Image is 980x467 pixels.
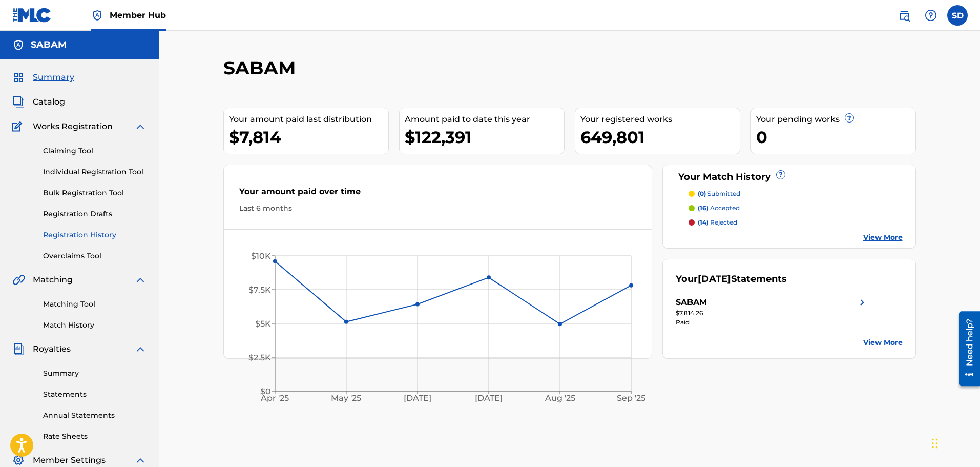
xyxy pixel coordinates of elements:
div: $122,391 [405,126,564,149]
a: Individual Registration Tool [43,167,147,177]
img: Works Registration [12,120,26,133]
span: (16) [698,204,708,212]
img: Matching [12,274,25,286]
span: (0) [698,190,706,197]
tspan: $7.5K [248,285,271,295]
tspan: May '25 [331,394,361,403]
tspan: [DATE] [475,394,503,403]
div: $7,814.26 [676,309,868,318]
span: Summary [33,71,74,84]
p: rejected [698,218,737,227]
a: (0) submitted [689,189,903,198]
div: Your registered works [580,113,740,126]
div: $7,814 [229,126,388,149]
div: Drag [932,428,938,459]
span: Catalog [33,96,65,108]
div: Your Match History [676,170,903,184]
a: Statements [43,389,147,400]
a: Match History [43,320,147,331]
a: Registration History [43,230,147,240]
img: Summary [12,71,25,84]
iframe: Resource Center [951,307,980,390]
img: search [898,9,910,22]
span: Member Settings [33,454,106,466]
a: Public Search [894,5,914,26]
div: Amount paid to date this year [405,113,564,126]
p: submitted [698,189,740,198]
a: Overclaims Tool [43,251,147,261]
img: MLC Logo [12,8,52,23]
span: Member Hub [110,9,166,21]
a: Bulk Registration Tool [43,188,147,198]
img: right chevron icon [856,296,868,309]
img: expand [134,120,147,133]
tspan: Sep '25 [617,394,645,403]
a: Annual Statements [43,410,147,421]
a: Matching Tool [43,299,147,310]
div: Help [921,5,941,26]
a: View More [863,337,903,348]
img: Accounts [12,39,25,51]
div: SABAM [676,296,707,309]
div: Paid [676,318,868,327]
img: Royalties [12,343,25,355]
div: Your amount paid last distribution [229,113,388,126]
a: Claiming Tool [43,146,147,156]
span: ? [777,171,785,179]
a: View More [863,232,903,243]
div: User Menu [947,5,968,26]
span: [DATE] [698,273,731,285]
a: Registration Drafts [43,209,147,219]
img: expand [134,454,147,466]
tspan: [DATE] [404,394,431,403]
div: 0 [756,126,915,149]
a: Rate Sheets [43,431,147,442]
img: Top Rightsholder [91,9,103,22]
a: SABAMright chevron icon$7,814.26Paid [676,296,868,327]
tspan: Aug '25 [545,394,575,403]
a: (16) accepted [689,204,903,213]
img: Member Settings [12,454,25,466]
tspan: $5K [255,319,271,329]
p: accepted [698,204,740,213]
span: (14) [698,218,708,226]
tspan: $2.5K [248,353,271,362]
div: Your Statements [676,272,787,286]
div: Last 6 months [239,203,637,214]
span: Royalties [33,343,71,355]
div: Your amount paid over time [239,186,637,203]
img: expand [134,343,147,355]
img: help [925,9,937,22]
span: Works Registration [33,120,113,133]
img: expand [134,274,147,286]
h2: SABAM [223,56,301,79]
tspan: $0 [260,387,271,396]
tspan: $10K [251,251,271,261]
iframe: Chat Widget [929,418,980,467]
a: CatalogCatalog [12,96,65,108]
a: (14) rejected [689,218,903,227]
a: Summary [43,368,147,379]
a: SummarySummary [12,71,74,84]
tspan: Apr '25 [260,394,289,403]
span: Matching [33,274,73,286]
div: Your pending works [756,113,915,126]
img: Catalog [12,96,25,108]
div: 649,801 [580,126,740,149]
h5: SABAM [31,39,67,51]
span: ? [845,114,853,122]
